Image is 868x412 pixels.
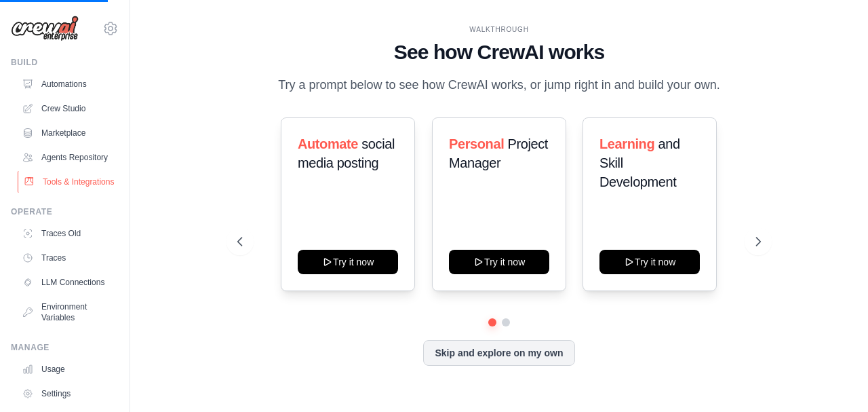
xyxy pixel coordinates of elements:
[16,223,119,244] a: Traces Old
[599,136,680,189] span: and Skill Development
[237,40,760,64] h1: See how CrewAI works
[449,136,504,151] span: Personal
[16,147,119,168] a: Agents Repository
[423,340,574,366] button: Skip and explore on my own
[11,342,119,353] div: Manage
[800,347,868,412] div: Chatwidget
[16,271,119,293] a: LLM Connections
[16,73,119,95] a: Automations
[298,136,358,151] span: Automate
[11,206,119,217] div: Operate
[298,136,395,170] span: social media posting
[449,250,549,274] button: Try it now
[800,347,868,412] iframe: Chat Widget
[16,296,119,329] a: Environment Variables
[16,247,119,269] a: Traces
[11,57,119,68] div: Build
[449,136,548,170] span: Project Manager
[599,136,654,151] span: Learning
[18,171,120,193] a: Tools & Integrations
[16,122,119,144] a: Marketplace
[271,75,727,95] p: Try a prompt below to see how CrewAI works, or jump right in and build your own.
[599,250,700,274] button: Try it now
[16,358,119,380] a: Usage
[237,24,760,35] div: WALKTHROUGH
[16,383,119,405] a: Settings
[11,16,79,41] img: Logo
[298,250,398,274] button: Try it now
[16,98,119,119] a: Crew Studio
